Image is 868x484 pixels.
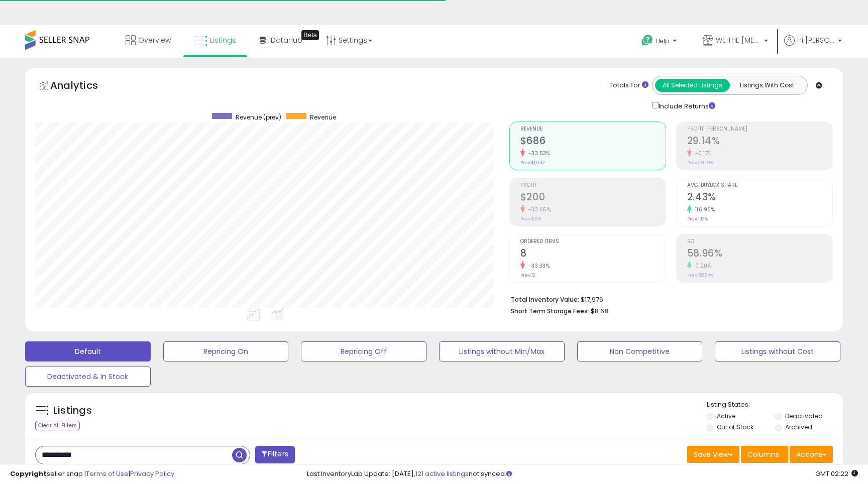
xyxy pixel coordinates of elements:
[310,113,336,122] span: Revenue
[520,191,666,205] h2: $200
[692,206,715,213] small: 116.96%
[50,78,118,95] h5: Analytics
[687,183,832,188] span: Avg. Buybox Share
[687,127,832,132] span: Profit [PERSON_NAME]
[577,341,703,361] button: Non Competitive
[717,423,753,431] label: Out of Stock
[520,160,545,166] small: Prev: $1,032
[439,341,565,361] button: Listings without Min/Max
[86,469,129,478] a: Terms of Use
[35,421,80,430] div: Clear All Filters
[609,81,648,90] div: Totals For
[785,423,812,431] label: Archived
[687,248,832,261] h2: 58.96%
[707,400,842,410] p: Listing States:
[118,25,178,55] a: Overview
[729,79,804,92] button: Listings With Cost
[53,404,92,418] h5: Listings
[511,295,579,304] b: Total Inventory Value:
[633,27,687,58] a: Help
[716,35,761,45] span: WE THE [MEDICAL_DATA]
[520,239,666,245] span: Ordered Items
[271,35,302,45] span: DataHub
[520,272,535,278] small: Prev: 12
[307,469,858,479] div: Last InventoryLab Update: [DATE], not synced.
[687,239,832,245] span: ROI
[255,446,294,463] button: Filters
[687,272,713,278] small: Prev: 58.84%
[692,262,712,270] small: 0.20%
[318,25,380,55] a: Settings
[797,35,835,45] span: Hi [PERSON_NAME]
[687,160,713,166] small: Prev: 29.19%
[252,25,310,55] a: DataHub
[525,150,551,157] small: -33.53%
[25,341,151,361] button: Default
[687,216,708,222] small: Prev: 1.12%
[415,469,469,478] a: 121 active listings
[511,307,589,315] b: Short Term Storage Fees:
[687,446,739,463] button: Save View
[210,35,236,45] span: Listings
[10,469,47,478] strong: Copyright
[784,35,842,58] a: Hi [PERSON_NAME]
[741,446,788,463] button: Columns
[10,469,174,479] div: seller snap | |
[163,341,289,361] button: Repricing On
[785,412,823,420] label: Deactivated
[520,135,666,149] h2: $686
[187,25,244,55] a: Listings
[591,306,608,316] span: $8.68
[644,100,727,111] div: Include Returns
[301,341,426,361] button: Repricing Off
[815,469,858,478] span: 2025-10-14 02:22 GMT
[717,412,735,420] label: Active
[656,37,670,45] span: Help
[715,341,840,361] button: Listings without Cost
[25,367,151,387] button: Deactivated & In Stock
[687,135,832,149] h2: 29.14%
[236,113,281,122] span: Revenue (prev)
[520,127,666,132] span: Revenue
[641,34,654,47] i: Get Help
[520,248,666,261] h2: 8
[790,446,833,463] button: Actions
[695,25,776,58] a: WE THE [MEDICAL_DATA]
[520,183,666,188] span: Profit
[520,216,541,222] small: Prev: $301
[687,191,832,205] h2: 2.43%
[511,293,825,305] li: $17,976
[747,449,779,459] span: Columns
[525,206,551,213] small: -33.65%
[301,30,319,40] div: Tooltip anchor
[525,262,550,270] small: -33.33%
[130,469,174,478] a: Privacy Policy
[655,79,730,92] button: All Selected Listings
[138,35,171,45] span: Overview
[692,150,712,157] small: -0.17%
